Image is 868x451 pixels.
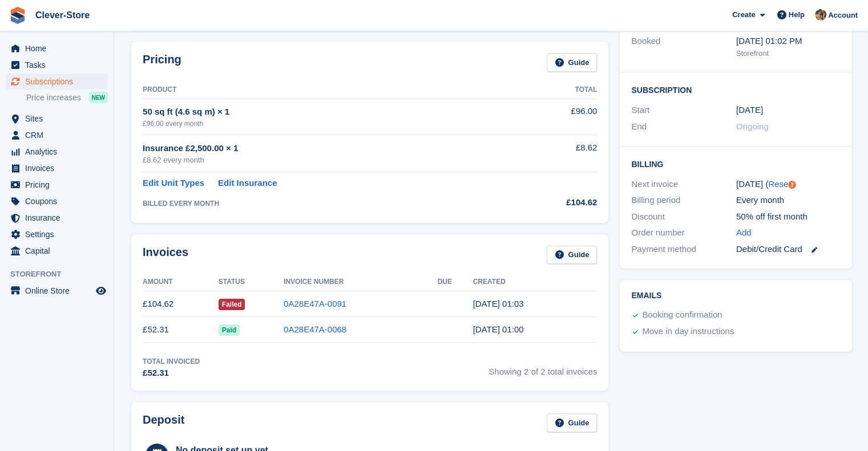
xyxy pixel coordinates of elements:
[631,210,736,224] div: Discount
[26,92,81,103] span: Price increases
[6,210,108,226] a: menu
[143,198,512,209] div: BILLED EVERY MONTH
[10,269,114,280] span: Storefront
[218,177,277,190] a: Edit Insurance
[631,178,736,191] div: Next invoice
[6,74,108,90] a: menu
[143,81,512,99] th: Product
[25,283,94,299] span: Online Store
[736,104,763,117] time: 2025-07-04 00:00:00 UTC
[631,194,736,207] div: Billing period
[631,35,736,59] div: Booked
[143,273,219,291] th: Amount
[488,356,597,380] span: Showing 2 of 2 total invoices
[6,177,108,193] a: menu
[143,155,512,166] div: £8.62 every month
[6,160,108,176] a: menu
[732,9,755,21] span: Create
[6,127,108,143] a: menu
[6,40,108,56] a: menu
[143,105,512,119] div: 50 sq ft (4.6 sq m) × 1
[25,40,94,56] span: Home
[25,243,94,259] span: Capital
[25,160,94,176] span: Invoices
[25,193,94,209] span: Coupons
[25,111,94,127] span: Sites
[547,413,597,432] a: Guide
[143,119,512,129] div: £96.00 every month
[631,84,841,95] h2: Subscription
[143,53,181,72] h2: Pricing
[736,121,769,131] span: Ongoing
[736,178,841,191] div: [DATE] ( )
[284,299,346,308] a: 0A28E47A-0091
[6,243,108,259] a: menu
[31,6,94,25] a: Clever-Store
[815,9,826,21] img: Andy Mackinnon
[143,317,219,343] td: £52.31
[512,196,597,209] div: £104.62
[828,10,858,21] span: Account
[25,127,94,143] span: CRM
[631,120,736,133] div: End
[6,193,108,209] a: menu
[25,74,94,90] span: Subscriptions
[631,291,841,300] h2: Emails
[736,226,752,239] a: Add
[631,104,736,117] div: Start
[512,135,597,172] td: £8.62
[6,226,108,242] a: menu
[736,35,841,48] div: [DATE] 01:02 PM
[143,142,512,155] div: Insurance £2,500.00 × 1
[473,324,524,334] time: 2025-07-04 00:00:33 UTC
[143,246,188,265] h2: Invoices
[26,91,108,104] a: Price increases NEW
[284,324,346,334] a: 0A28E47A-0068
[219,299,245,310] span: Failed
[9,7,26,24] img: stora-icon-8386f47178a22dfd0bd8f6a31ec36ba5ce8667c1dd55bd0f319d3a0aa187defe.svg
[143,177,204,190] a: Edit Unit Types
[94,284,108,298] a: Preview store
[25,226,94,242] span: Settings
[736,48,841,59] div: Storefront
[6,144,108,160] a: menu
[789,9,805,21] span: Help
[787,180,797,190] div: Tooltip anchor
[25,177,94,193] span: Pricing
[631,226,736,239] div: Order number
[25,210,94,226] span: Insurance
[631,243,736,256] div: Payment method
[89,92,108,103] div: NEW
[547,53,597,72] a: Guide
[473,273,597,291] th: Created
[219,324,240,336] span: Paid
[284,273,438,291] th: Invoice Number
[6,57,108,73] a: menu
[768,179,790,189] a: Reset
[642,308,722,322] div: Booking confirmation
[736,194,841,207] div: Every month
[25,57,94,73] span: Tasks
[438,273,473,291] th: Due
[512,81,597,99] th: Total
[6,283,108,299] a: menu
[736,210,841,224] div: 50% off first month
[642,325,734,339] div: Move in day instructions
[219,273,284,291] th: Status
[6,111,108,127] a: menu
[143,291,219,317] td: £104.62
[143,356,200,367] div: Total Invoiced
[736,243,841,256] div: Debit/Credit Card
[512,99,597,135] td: £96.00
[631,158,841,169] h2: Billing
[143,413,184,432] h2: Deposit
[473,299,524,308] time: 2025-08-04 00:03:28 UTC
[547,246,597,265] a: Guide
[25,144,94,160] span: Analytics
[143,367,200,380] div: £52.31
